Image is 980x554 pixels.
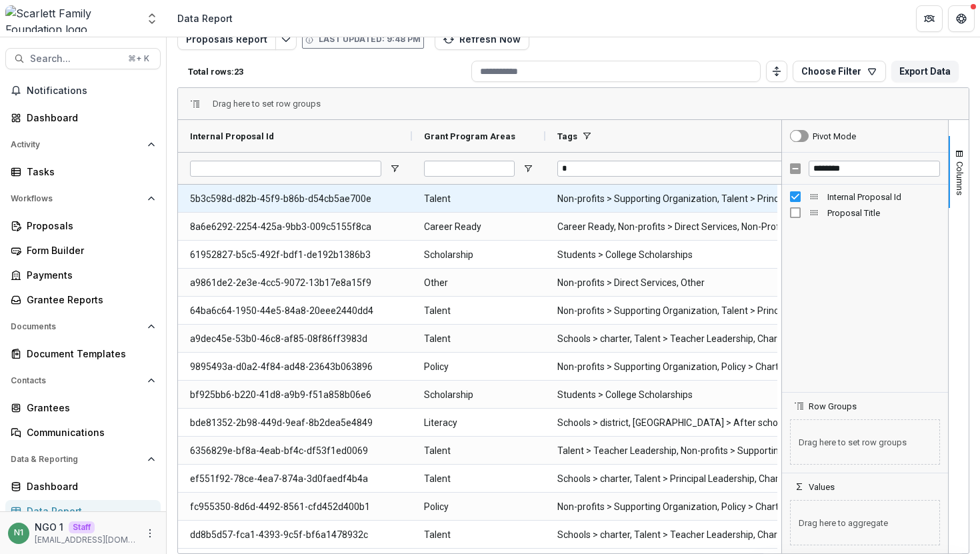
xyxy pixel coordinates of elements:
span: Talent [424,325,533,353]
span: Contacts [11,376,142,385]
span: a9dec45e-53b0-46c8-af85-08f86ff3983d [190,325,400,353]
span: Policy [424,353,533,381]
span: Talent [424,465,533,493]
div: Document Templates [27,347,150,361]
span: Drag here to set row groups [213,99,321,109]
a: Communications [5,421,161,443]
span: Schools > charter, Talent > Teacher Leadership, Charter school K-8 [557,325,942,353]
div: Dashboard [27,479,150,493]
span: dd8b5d57-fca1-4393-9c5f-bf6a1478932c [190,521,400,549]
span: fc955350-8d6d-4492-8561-cfd452d400b1 [190,493,400,521]
span: Non-profits > Supporting Organization, Talent > Principal Leadership, Support Organization [557,185,942,213]
span: Drag here to aggregate [790,500,940,545]
span: Talent > Teacher Leadership, Non-profits > Supporting Organization [557,437,942,465]
div: Proposals [27,219,150,233]
span: Non-profits > Supporting Organization, Talent > Principal Leadership, Support Organization [557,297,942,325]
p: Last updated: 9:48 PM [319,33,421,45]
span: Other [424,269,533,297]
span: 64ba6c64-1950-44e5-84a8-20eee2440dd4 [190,297,400,325]
span: Non-profits > Direct Services, Other [557,269,942,297]
span: Talent [424,297,533,325]
div: Internal Proposal Id Column [782,189,948,205]
button: Edit selected report [275,29,297,50]
a: Grantee Reports [5,289,161,311]
span: Internal Proposal Id [827,192,940,202]
div: Values [782,492,948,553]
a: Proposals [5,215,161,237]
div: Payments [27,268,150,282]
button: Refresh Now [435,29,529,50]
p: Total rows: 23 [188,67,466,77]
span: Career Ready, Non-profits > Direct Services, Non-Profits, Direct Services [557,213,942,241]
span: Non-profits > Supporting Organization, Policy > Charter schools (historical only) [557,493,942,521]
input: Grant Program Areas Filter Input [424,161,515,177]
button: Notifications [5,80,161,101]
span: Talent [424,437,533,465]
span: bde81352-2b98-449d-9eaf-8b2dea5e4849 [190,409,400,437]
span: Tags [557,131,577,141]
nav: breadcrumb [172,9,238,28]
span: Activity [11,140,142,149]
span: Talent [424,521,533,549]
button: Open Filter Menu [389,163,400,174]
a: Dashboard [5,107,161,129]
span: Drag here to set row groups [790,419,940,465]
div: Proposal Title Column [782,205,948,221]
span: Policy [424,493,533,521]
span: bf925bb6-b220-41d8-a9b9-f51a858b06e6 [190,381,400,409]
span: Columns [955,161,965,195]
button: Export Data [891,61,959,82]
span: 61952827-b5c5-492f-bdf1-de192b1386b3 [190,241,400,269]
span: 8a6e6292-2254-425a-9bb3-009c5155f8ca [190,213,400,241]
div: Communications [27,425,150,439]
button: Partners [916,5,943,32]
span: Notifications [27,85,155,97]
button: Search... [5,48,161,69]
input: Filter Columns Input [809,161,940,177]
p: [EMAIL_ADDRESS][DOMAIN_NAME] [35,534,137,546]
button: Choose Filter [793,61,886,82]
div: Grantees [27,401,150,415]
input: Internal Proposal Id Filter Input [190,161,381,177]
p: NGO 1 [35,520,63,534]
a: Grantees [5,397,161,419]
span: Data & Reporting [11,455,142,464]
button: Open Data & Reporting [5,449,161,470]
div: Grantee Reports [27,293,150,307]
span: Talent [424,185,533,213]
span: Values [809,482,835,492]
span: 5b3c598d-d82b-45f9-b86b-d54cb5ae700e [190,185,400,213]
img: Scarlett Family Foundation logo [5,5,137,32]
input: Tags Filter Input [557,161,923,177]
button: Open entity switcher [143,5,161,32]
button: Open Contacts [5,370,161,391]
a: Document Templates [5,343,161,365]
div: Form Builder [27,243,150,257]
a: Payments [5,264,161,286]
div: Tasks [27,165,150,179]
button: Open Workflows [5,188,161,209]
button: Get Help [948,5,975,32]
span: Workflows [11,194,142,203]
div: NGO 1 [14,529,23,537]
span: Non-profits > Supporting Organization, Policy > Charter schools (historical only), Support Organi... [557,353,942,381]
button: Open Filter Menu [523,163,533,174]
div: Data Report [177,11,233,25]
div: ⌘ + K [125,51,152,66]
a: Dashboard [5,475,161,497]
span: 9895493a-d0a2-4f84-ad48-23643b063896 [190,353,400,381]
span: Schools > district, [GEOGRAPHIC_DATA] > After school tutoring [557,409,942,437]
div: Data Report [27,504,150,518]
span: Literacy [424,409,533,437]
div: Column List 2 Columns [782,189,948,221]
a: Form Builder [5,239,161,261]
span: Students > College Scholarships [557,381,942,409]
div: Row Groups [782,411,948,473]
span: Documents [11,322,142,331]
button: More [142,525,158,541]
span: ef551f92-78ce-4ea7-874a-3d0faedf4b4a [190,465,400,493]
span: Career Ready [424,213,533,241]
a: Tasks [5,161,161,183]
button: Open Documents [5,316,161,337]
span: a9861de2-2e3e-4cc5-9072-13b17e8a15f9 [190,269,400,297]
